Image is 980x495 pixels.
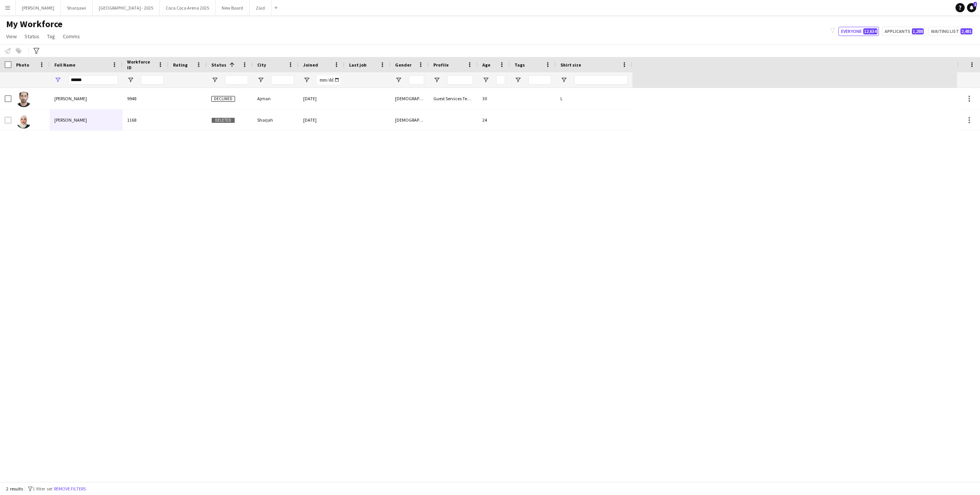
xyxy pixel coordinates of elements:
button: [PERSON_NAME] [16,0,61,15]
div: [DEMOGRAPHIC_DATA] [390,88,429,109]
button: Everyone12,634 [838,27,879,36]
span: Declined [211,96,235,102]
div: 30 [478,88,510,109]
button: Coca Coca Arena 2025 [160,0,216,15]
span: Deleted [211,117,235,123]
button: Applicants1,288 [882,27,925,36]
div: 1168 [122,109,168,130]
span: Status [211,62,226,68]
span: Status [24,33,39,40]
a: 1 [967,3,976,12]
span: Last job [349,62,366,68]
input: City Filter Input [271,75,294,85]
span: [PERSON_NAME] [54,96,87,101]
span: [PERSON_NAME] [54,117,87,123]
button: Open Filter Menu [303,77,310,83]
span: City [257,62,266,68]
button: Open Filter Menu [482,77,489,83]
a: Tag [44,31,58,41]
span: Rating [173,62,188,68]
a: Status [21,31,42,41]
input: Age Filter Input [496,75,505,85]
div: Sharjah [253,109,299,130]
input: Row Selection is disabled for this row (unchecked) [5,117,11,124]
span: Workforce ID [127,59,155,70]
button: Open Filter Menu [395,77,402,83]
span: Profile [433,62,449,68]
span: Tags [514,62,525,68]
img: Bayan Hawari [16,113,31,129]
input: Workforce ID Filter Input [141,75,164,85]
a: View [3,31,20,41]
div: L [556,88,632,109]
button: Open Filter Menu [54,77,61,83]
button: Remove filters [52,485,87,493]
span: Gender [395,62,412,68]
input: Profile Filter Input [447,75,473,85]
span: Tag [47,33,55,40]
input: Shirt size Filter Input [574,75,628,85]
button: Zaid [250,0,271,15]
span: View [6,33,17,40]
div: 24 [478,109,510,130]
app-action-btn: Advanced filters [32,46,41,55]
a: Comms [60,31,83,41]
div: Ajman [253,88,299,109]
img: mahmoud hawari [16,92,31,107]
button: New Board [216,0,250,15]
div: [DATE] [299,88,345,109]
input: Full Name Filter Input [68,75,118,85]
span: 2,481 [960,28,972,34]
button: [GEOGRAPHIC_DATA] - 2025 [93,0,160,15]
button: Open Filter Menu [127,77,134,83]
span: Photo [16,62,29,68]
div: Guest Services Team [429,88,478,109]
div: [DATE] [299,109,345,130]
div: 9948 [122,88,168,109]
span: Full Name [54,62,75,68]
span: 1 [973,2,977,7]
button: Sharqawi [61,0,93,15]
button: Open Filter Menu [514,77,521,83]
button: Open Filter Menu [211,77,218,83]
input: Status Filter Input [225,75,248,85]
input: Gender Filter Input [409,75,424,85]
span: Comms [63,33,80,40]
button: Waiting list2,481 [928,27,974,36]
span: 12,634 [863,28,877,34]
span: Age [482,62,490,68]
div: [DEMOGRAPHIC_DATA] [390,109,429,130]
span: Joined [303,62,318,68]
button: Open Filter Menu [433,77,440,83]
input: Tags Filter Input [528,75,551,85]
button: Open Filter Menu [257,77,264,83]
span: Shirt size [560,62,581,68]
span: My Workforce [6,18,62,30]
button: Open Filter Menu [560,77,567,83]
span: 1 filter set [33,486,52,492]
span: 1,288 [912,28,924,34]
input: Joined Filter Input [317,75,340,85]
